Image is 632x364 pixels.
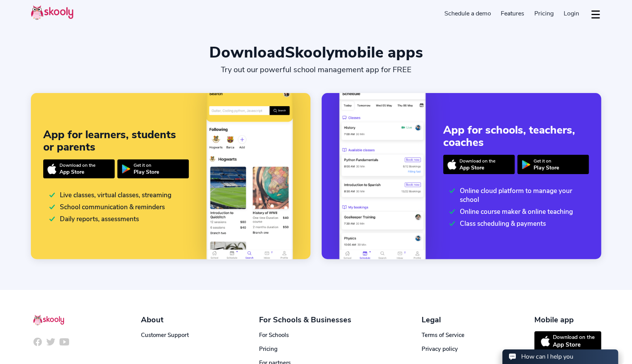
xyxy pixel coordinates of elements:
[46,337,56,347] img: icon-twitter
[517,155,589,174] a: Get it onPlay Store
[31,43,601,62] div: Download mobile apps
[449,219,546,228] div: Class scheduling & payments
[59,168,95,176] div: App Store
[141,331,189,339] a: Customer Support
[529,7,559,20] a: Pricing
[563,9,579,18] span: Login
[49,215,139,223] div: Daily reports, assessments
[134,168,159,176] div: Play Store
[534,164,559,171] div: Play Store
[43,159,115,179] a: Download on theApp Store
[31,5,73,20] img: Skooly
[496,7,529,20] a: Features
[59,337,69,347] img: icon-youtube
[459,158,495,164] div: Download on the
[117,159,189,179] a: Get it onPlay Store
[285,42,334,63] span: Skooly
[449,207,573,216] div: Online course maker & online teaching
[534,158,559,164] div: Get it on
[259,331,289,339] a: For Schools
[49,191,171,200] div: Live classes, virtual classes, streaming
[49,203,165,212] div: School communication & reminders
[443,155,515,174] a: Download on theApp Store
[59,162,95,168] div: Download on the
[459,164,495,171] div: App Store
[33,315,64,325] img: Skooly
[141,315,189,325] div: About
[259,315,351,325] div: For Schools & Businesses
[534,9,554,18] span: Pricing
[449,186,589,204] div: Online cloud platform to manage your school
[173,65,459,74] div: Try out our powerful school management app for FREE
[439,7,496,20] a: Schedule a demo
[33,337,42,347] img: icon-facebook
[443,124,589,149] div: App for schools, teachers, coaches
[134,162,159,168] div: Get it on
[590,5,601,23] button: dropdown menu
[558,7,584,20] a: Login
[259,345,278,353] a: Pricing
[43,129,189,153] div: App for learners, students or parents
